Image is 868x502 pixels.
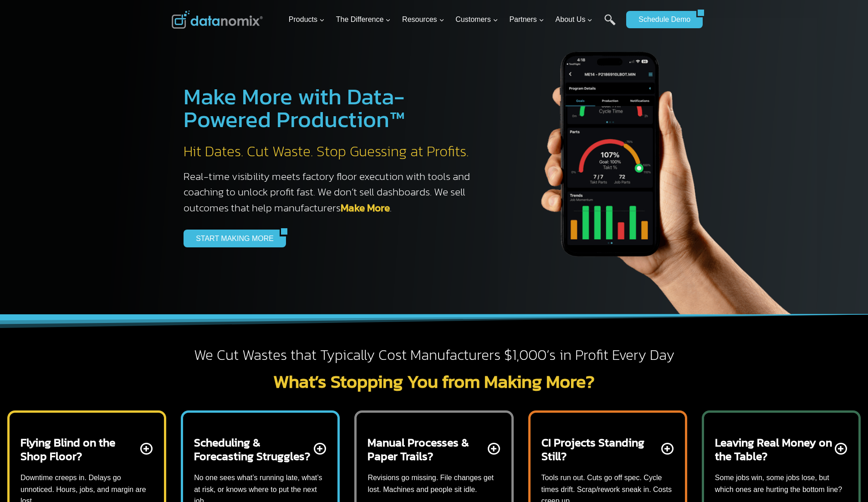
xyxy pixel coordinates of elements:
a: Schedule Demo [626,11,696,28]
h2: Flying Blind on the Shop Floor? [20,435,138,463]
h2: Scheduling & Forecasting Struggles? [194,435,312,463]
h2: Leaving Real Money on the Table? [715,435,833,463]
p: Some jobs win, some jobs lose, but which ones are hurting the bottom line? [715,472,848,495]
span: Resources [402,14,444,26]
h1: Make More with Data-Powered Production™ [184,85,480,131]
a: START MAKING MORE [184,230,280,247]
img: The Datanoix Mobile App available on Android and iOS Devices [498,18,817,314]
nav: Primary Navigation [285,5,622,35]
h3: Real-time visibility meets factory floor execution with tools and coaching to unlock profit fast.... [184,169,480,216]
h2: What’s Stopping You from Making More? [172,372,696,390]
h2: CI Projects Standing Still? [541,435,659,463]
p: Revisions go missing. File changes get lost. Machines and people sit idle. [368,472,500,495]
h2: Hit Dates. Cut Waste. Stop Guessing at Profits. [184,142,480,161]
span: Customers [455,14,498,26]
span: About Us [556,14,593,26]
span: The Difference [336,14,391,26]
a: Make More [341,200,390,215]
img: Datanomix [172,10,263,29]
h2: We Cut Wastes that Typically Cost Manufacturers $1,000’s in Profit Every Day [172,346,696,365]
span: Partners [509,14,544,26]
a: Search [604,14,616,35]
span: Products [289,14,325,26]
h2: Manual Processes & Paper Trails? [368,435,485,463]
